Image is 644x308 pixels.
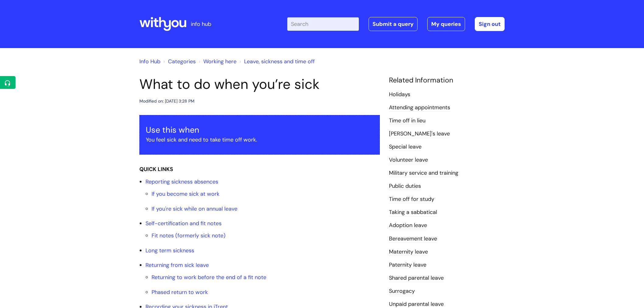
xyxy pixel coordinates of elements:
a: Fit notes (formerly sick note) [152,232,226,239]
a: Special leave [389,143,422,151]
a: Volunteer leave [389,156,428,164]
a: Adoption leave [389,222,427,229]
li: Leave, sickness and time off [238,57,315,66]
a: Submit a query [369,17,418,31]
a: Holidays [389,91,410,99]
a: Paternity leave [389,261,426,269]
input: Search [287,17,359,31]
a: If you're sick while on annual leave [152,205,237,212]
a: Military service and training [389,169,458,177]
h4: Related Information [389,76,505,85]
div: Modified on: [DATE] 3:28 PM [139,97,194,105]
h3: Use this when [146,125,373,135]
a: Working here [203,58,236,65]
a: Time off for study [389,195,434,203]
a: Maternity leave [389,248,428,256]
a: Sign out [475,17,505,31]
a: Surrogacy [389,287,415,295]
a: My queries [427,17,465,31]
h1: What to do when you’re sick [139,76,380,93]
div: | - [287,17,505,31]
a: Bereavement leave [389,235,437,243]
a: Public duties [389,182,421,190]
a: Reporting sickness absences [145,178,218,185]
a: If you become sick at work [152,190,219,198]
a: Info Hub [139,58,160,65]
a: Returning to work before the end of a fit note [152,274,266,281]
a: Taking a sabbatical [389,208,437,216]
p: You feel sick and need to take time off work. [146,135,373,145]
a: Leave, sickness and time off [244,58,315,65]
a: Long term sickness [145,247,194,254]
li: Solution home [162,57,196,66]
strong: QUICK LINKS [139,166,173,173]
a: Self-certification and fit notes [145,220,222,227]
a: Attending appointments [389,104,450,112]
a: [PERSON_NAME]'s leave [389,130,450,138]
a: Phased return to work [152,289,208,296]
a: Time off in lieu [389,117,425,125]
p: info hub [191,19,211,29]
a: Categories [168,58,196,65]
li: Working here [197,57,236,66]
a: Returning from sick leave [145,261,209,269]
a: Shared parental leave [389,274,444,282]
